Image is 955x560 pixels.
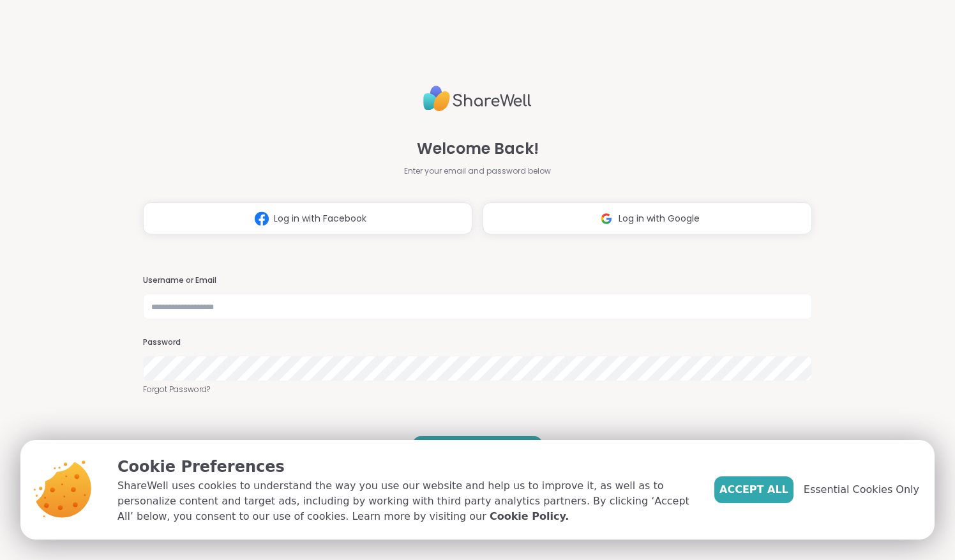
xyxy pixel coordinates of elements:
[143,337,811,348] h3: Password
[404,165,551,177] span: Enter your email and password below
[423,80,532,117] img: ShareWell Logo
[714,476,793,503] button: Accept All
[619,212,700,225] span: Log in with Google
[143,275,811,286] h3: Username or Email
[117,455,694,478] p: Cookie Preferences
[143,384,811,395] a: Forgot Password?
[143,202,472,234] button: Log in with Facebook
[250,207,274,231] img: ShareWell Logomark
[413,436,542,463] button: LOG IN
[719,482,788,497] span: Accept All
[490,509,569,524] a: Cookie Policy.
[274,212,366,225] span: Log in with Facebook
[483,202,812,234] button: Log in with Google
[117,478,694,524] p: ShareWell uses cookies to understand the way you use our website and help us to improve it, as we...
[417,137,539,160] span: Welcome Back!
[594,207,619,231] img: ShareWell Logomark
[804,482,919,497] span: Essential Cookies Only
